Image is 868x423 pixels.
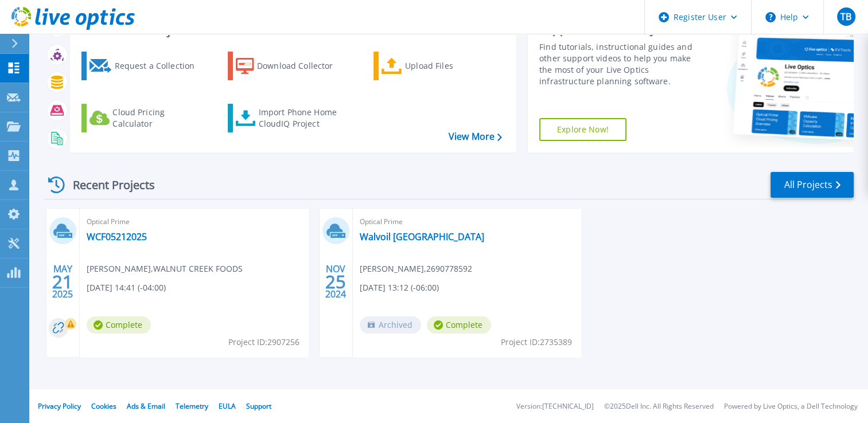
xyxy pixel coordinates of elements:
[228,52,356,80] a: Download Collector
[257,54,349,77] div: Download Collector
[360,216,574,228] span: Optical Prime
[724,403,858,410] li: Powered by Live Optics, a Dell Technology
[38,401,81,411] a: Privacy Policy
[52,277,73,287] span: 21
[87,281,166,294] span: [DATE] 14:41 (-04:00)
[360,281,439,294] span: [DATE] 13:12 (-06:00)
[539,118,626,141] a: Explore Now!
[449,131,502,142] a: View More
[427,316,491,334] span: Complete
[246,401,271,411] a: Support
[81,104,209,132] a: Cloud Pricing Calculator
[114,54,206,77] div: Request a Collection
[127,401,165,411] a: Ads & Email
[325,277,346,287] span: 25
[840,12,851,21] span: TB
[87,231,147,242] a: WCF05212025
[516,403,594,410] li: Version: [TECHNICAL_ID]
[405,54,497,77] div: Upload Files
[219,401,236,411] a: EULA
[81,52,209,80] a: Request a Collection
[258,107,348,130] div: Import Phone Home CloudIQ Project
[360,316,421,334] span: Archived
[770,172,854,198] a: All Projects
[87,316,151,334] span: Complete
[360,263,472,275] span: [PERSON_NAME] , 2690778592
[87,216,301,228] span: Optical Prime
[91,401,116,411] a: Cookies
[81,24,501,37] h3: Start a New Project
[373,52,501,80] a: Upload Files
[360,231,484,242] a: Walvoil [GEOGRAPHIC_DATA]
[325,261,347,303] div: NOV 2024
[87,263,243,275] span: [PERSON_NAME] , WALNUT CREEK FOODS
[228,336,299,348] span: Project ID: 2907256
[44,171,170,199] div: Recent Projects
[176,401,208,411] a: Telemetry
[112,107,204,130] div: Cloud Pricing Calculator
[52,261,73,303] div: MAY 2025
[539,41,703,87] div: Find tutorials, instructional guides and other support videos to help you make the most of your L...
[604,403,714,410] li: © 2025 Dell Inc. All Rights Reserved
[501,336,572,348] span: Project ID: 2735389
